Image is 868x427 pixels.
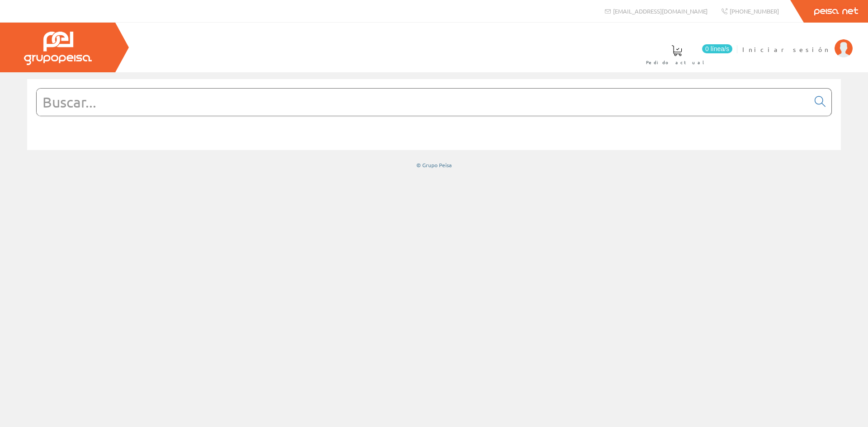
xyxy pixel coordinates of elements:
span: [PHONE_NUMBER] [730,7,779,15]
div: © Grupo Peisa [27,161,841,169]
span: Pedido actual [646,58,708,67]
span: Iniciar sesión [742,45,830,54]
a: Iniciar sesión [742,38,853,46]
span: [EMAIL_ADDRESS][DOMAIN_NAME] [613,7,708,15]
input: Buscar... [37,89,809,116]
span: 0 línea/s [702,44,732,53]
img: Grupo Peisa [24,32,92,65]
